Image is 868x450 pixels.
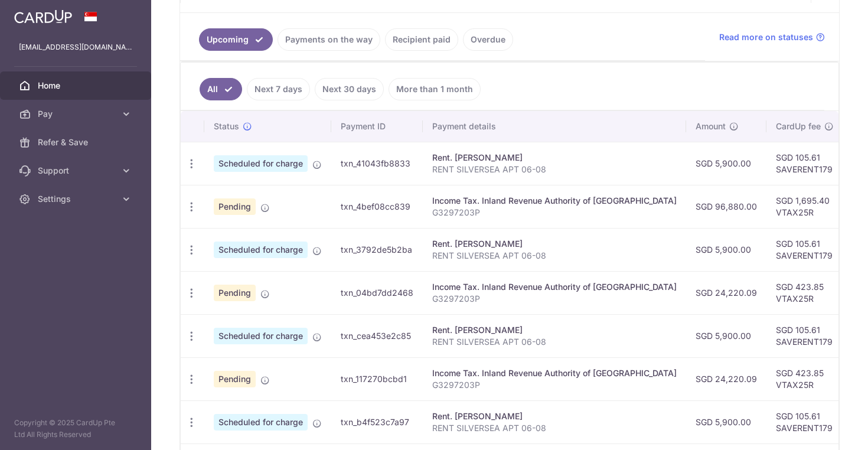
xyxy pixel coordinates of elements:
[432,164,677,175] p: RENT SILVERSEA APT 06-08
[432,281,677,293] div: Income Tax. Inland Revenue Authority of [GEOGRAPHIC_DATA]
[686,357,766,400] td: SGD 24,220.09
[432,250,677,262] p: RENT SILVERSEA APT 06-08
[432,152,677,164] div: Rent. [PERSON_NAME]
[423,111,686,142] th: Payment details
[214,120,239,132] span: Status
[14,9,72,24] img: CardUp
[463,28,513,51] a: Overdue
[432,410,677,422] div: Rent. [PERSON_NAME]
[331,142,423,185] td: txn_41043fb8833
[38,165,116,177] span: Support
[696,120,726,132] span: Amount
[686,271,766,314] td: SGD 24,220.09
[214,198,256,215] span: Pending
[38,193,116,205] span: Settings
[432,422,677,434] p: RENT SILVERSEA APT 06-08
[776,120,821,132] span: CardUp fee
[432,367,677,379] div: Income Tax. Inland Revenue Authority of [GEOGRAPHIC_DATA]
[432,207,677,219] p: G3297203P
[214,371,256,387] span: Pending
[199,28,273,51] a: Upcoming
[766,228,843,271] td: SGD 105.61 SAVERENT179
[214,328,308,344] span: Scheduled for charge
[38,80,116,92] span: Home
[686,228,766,271] td: SGD 5,900.00
[214,285,256,301] span: Pending
[214,155,308,172] span: Scheduled for charge
[766,357,843,400] td: SGD 423.85 VTAX25R
[686,185,766,228] td: SGD 96,880.00
[686,314,766,357] td: SGD 5,900.00
[247,78,310,100] a: Next 7 days
[331,228,423,271] td: txn_3792de5b2ba
[27,8,51,19] span: Help
[432,379,677,391] p: G3297203P
[331,357,423,400] td: txn_117270bcbd1
[331,271,423,314] td: txn_04bd7dd2468
[686,400,766,444] td: SGD 5,900.00
[331,314,423,357] td: txn_cea453e2c85
[432,324,677,336] div: Rent. [PERSON_NAME]
[686,142,766,185] td: SGD 5,900.00
[766,314,843,357] td: SGD 105.61 SAVERENT179
[200,78,242,100] a: All
[331,185,423,228] td: txn_4bef08cc839
[214,414,308,431] span: Scheduled for charge
[766,142,843,185] td: SGD 105.61 SAVERENT179
[331,111,423,142] th: Payment ID
[19,41,132,53] p: [EMAIL_ADDRESS][DOMAIN_NAME]
[315,78,384,100] a: Next 30 days
[432,293,677,305] p: G3297203P
[278,28,380,51] a: Payments on the way
[766,271,843,314] td: SGD 423.85 VTAX25R
[719,31,825,43] a: Read more on statuses
[385,28,458,51] a: Recipient paid
[432,195,677,207] div: Income Tax. Inland Revenue Authority of [GEOGRAPHIC_DATA]
[432,336,677,348] p: RENT SILVERSEA APT 06-08
[38,108,116,120] span: Pay
[766,185,843,228] td: SGD 1,695.40 VTAX25R
[214,242,308,258] span: Scheduled for charge
[389,78,481,100] a: More than 1 month
[38,136,116,148] span: Refer & Save
[432,238,677,250] div: Rent. [PERSON_NAME]
[766,400,843,444] td: SGD 105.61 SAVERENT179
[331,400,423,444] td: txn_b4f523c7a97
[719,31,813,43] span: Read more on statuses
